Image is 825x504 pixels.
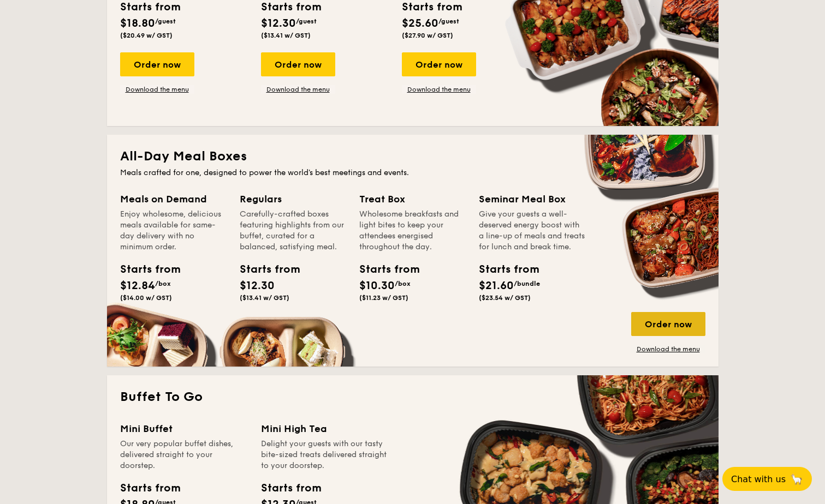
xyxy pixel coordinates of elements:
span: Chat with us [731,474,786,484]
div: Mini Buffet [120,421,248,436]
div: Seminar Meal Box [479,191,585,207]
div: Starts from [120,480,180,496]
div: Starts from [479,261,528,278]
div: Mini High Tea [261,421,389,436]
span: /guest [296,17,317,25]
div: Give your guests a well-deserved energy boost with a line-up of meals and treats for lunch and br... [479,209,585,253]
div: Starts from [120,261,169,278]
div: Delight your guests with our tasty bite-sized treats delivered straight to your doorstep. [261,439,389,471]
span: ($13.41 w/ GST) [240,294,289,302]
h2: Buffet To Go [120,388,705,406]
div: Order now [261,52,335,76]
span: /guest [438,17,459,25]
div: Starts from [359,261,408,278]
span: $18.80 [120,17,155,30]
div: Order now [120,52,194,76]
a: Download the menu [631,345,705,353]
div: Carefully-crafted boxes featuring highlights from our buffet, curated for a balanced, satisfying ... [240,209,346,253]
a: Download the menu [120,85,194,94]
a: Download the menu [402,85,476,94]
span: ($20.49 w/ GST) [120,32,173,39]
div: Our very popular buffet dishes, delivered straight to your doorstep. [120,439,248,471]
span: 🦙 [790,473,803,485]
span: $12.30 [261,17,296,30]
div: Treat Box [359,191,466,207]
span: ($27.90 w/ GST) [402,32,453,39]
span: ($23.54 w/ GST) [479,294,531,302]
span: ($13.41 w/ GST) [261,32,311,39]
button: Chat with us🦙 [722,467,812,491]
span: /box [155,280,171,287]
span: $12.84 [120,279,155,292]
div: Regulars [240,191,346,207]
div: Order now [631,312,705,336]
span: $21.60 [479,279,514,292]
div: Starts from [261,480,320,496]
span: /bundle [514,280,540,287]
span: $10.30 [359,279,395,292]
div: Meals on Demand [120,191,227,207]
span: ($11.23 w/ GST) [359,294,408,302]
div: Order now [402,52,476,76]
span: /guest [155,17,176,25]
span: $25.60 [402,17,438,30]
div: Wholesome breakfasts and light bites to keep your attendees energised throughout the day. [359,209,466,253]
h2: All-Day Meal Boxes [120,148,705,165]
span: /box [395,280,411,287]
div: Starts from [240,261,289,278]
div: Enjoy wholesome, delicious meals available for same-day delivery with no minimum order. [120,209,227,253]
a: Download the menu [261,85,335,94]
span: $12.30 [240,279,275,292]
span: ($14.00 w/ GST) [120,294,172,302]
div: Meals crafted for one, designed to power the world's best meetings and events. [120,167,705,178]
